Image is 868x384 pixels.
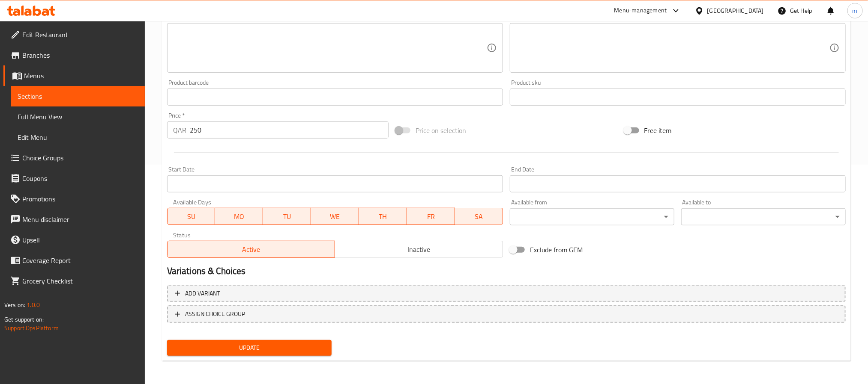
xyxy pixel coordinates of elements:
[3,24,145,45] a: Edit Restaurant
[167,241,335,258] button: Active
[171,243,332,256] span: Active
[215,208,263,225] button: MO
[359,208,407,225] button: TH
[3,250,145,271] a: Coverage Report
[530,245,583,255] span: Exclude from GEM
[22,276,138,286] span: Grocery Checklist
[22,173,138,183] span: Coupons
[3,148,145,168] a: Choice Groups
[458,210,500,223] span: SA
[314,210,356,223] span: WE
[338,243,500,256] span: Inactive
[3,45,145,65] a: Branches
[167,265,846,278] h2: Variations & Choices
[707,6,764,15] div: [GEOGRAPHIC_DATA]
[22,255,138,266] span: Coverage Report
[11,106,145,127] a: Full Menu View
[167,208,216,225] button: SU
[190,121,389,139] input: Please enter price
[4,299,25,310] span: Version:
[22,235,138,245] span: Upsell
[644,125,672,136] span: Free item
[455,208,503,225] button: SA
[3,189,145,209] a: Promotions
[311,208,359,225] button: WE
[681,208,846,225] div: ​
[3,230,145,250] a: Upsell
[335,241,503,258] button: Inactive
[4,314,44,325] span: Get support on:
[410,210,452,223] span: FR
[614,6,667,16] div: Menu-management
[218,210,260,223] span: MO
[853,6,858,15] span: m
[18,132,138,142] span: Edit Menu
[22,30,138,40] span: Edit Restaurant
[167,285,846,302] button: Add variant
[510,89,846,106] input: Please enter product sku
[11,127,145,148] a: Edit Menu
[174,343,325,353] span: Update
[185,309,245,319] span: ASSIGN CHOICE GROUP
[185,288,220,299] span: Add variant
[416,125,466,136] span: Price on selection
[3,271,145,291] a: Grocery Checklist
[22,50,138,60] span: Branches
[171,210,212,223] span: SU
[18,112,138,122] span: Full Menu View
[167,89,503,106] input: Please enter product barcode
[3,168,145,189] a: Coupons
[362,210,404,223] span: TH
[167,305,846,323] button: ASSIGN CHOICE GROUP
[11,86,145,106] a: Sections
[266,210,308,223] span: TU
[4,322,59,334] a: Support.OpsPlatform
[27,299,40,310] span: 1.0.0
[407,208,455,225] button: FR
[22,153,138,163] span: Choice Groups
[263,208,311,225] button: TU
[3,209,145,230] a: Menu disclaimer
[24,71,138,81] span: Menus
[22,214,138,224] span: Menu disclaimer
[3,65,145,86] a: Menus
[173,125,186,135] p: QAR
[167,340,332,356] button: Update
[510,208,674,225] div: ​
[18,91,138,101] span: Sections
[22,194,138,204] span: Promotions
